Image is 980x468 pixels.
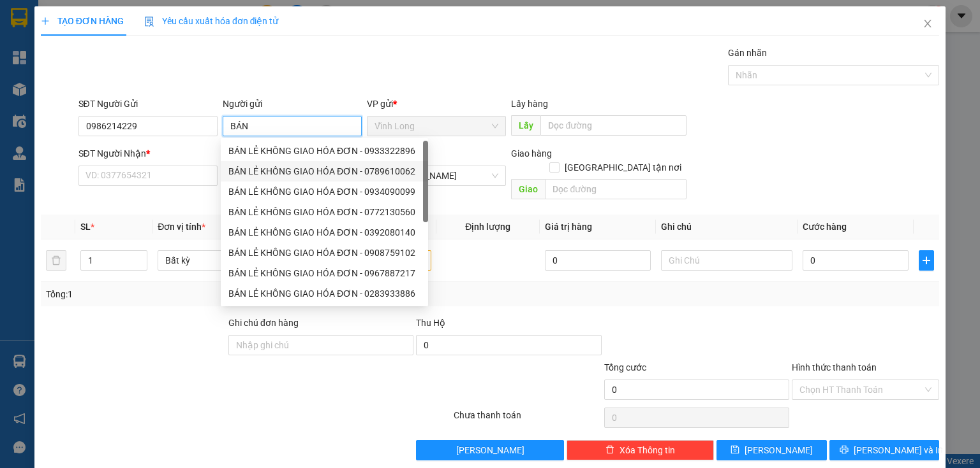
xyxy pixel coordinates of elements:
span: Giao [511,179,545,199]
button: Close [910,6,946,42]
div: Chưa thanh toán [452,408,602,430]
div: SĐT Người Nhận [78,146,218,160]
div: BÁN LẺ KHÔNG GIAO HÓA ĐƠN - 0933322896 [228,144,420,158]
div: BÁN LẺ KHÔNG GIAO HÓA ĐƠN - 0933322896 [221,141,428,161]
input: Ghi Chú [661,250,792,271]
div: BÁN LẺ KHÔNG GIAO HÓA ĐƠN - 0908759102 [221,243,428,263]
div: BÁN LẺ KHÔNG GIAO HÓA ĐƠN - 0392080140 [228,225,420,239]
label: Ghi chú đơn hàng [228,318,299,328]
span: Giao hàng [511,148,552,159]
span: SL [80,222,91,232]
div: BÁN LẺ KHÔNG GIAO HÓA ĐƠN - 0789610062 [221,161,428,181]
span: Cước hàng [803,222,847,232]
div: Tổng: 1 [46,287,379,301]
button: printer[PERSON_NAME] và In [829,440,940,460]
th: Ghi chú [656,215,798,239]
span: [GEOGRAPHIC_DATA] tận nơi [560,160,687,174]
span: Lấy hàng [511,99,548,109]
div: BÁN LẺ KHÔNG GIAO HÓA ĐƠN - 0934090099 [228,185,420,199]
div: BÁN LẺ KHÔNG GIAO HÓA ĐƠN - 0908759102 [228,246,420,260]
input: Ghi chú đơn hàng [228,335,413,355]
span: TẠO ĐƠN HÀNG [41,16,124,26]
div: BÁN LẺ KHÔNG GIAO HÓA ĐƠN - 0789610062 [228,164,420,178]
div: BÁN LẺ KHÔNG GIAO HÓA ĐƠN - 0392080140 [221,222,428,243]
span: plus [919,255,933,266]
label: Hình thức thanh toán [792,362,877,372]
div: BÁN LẺ KHÔNG GIAO HÓA ĐƠN - 0934090099 [221,181,428,202]
span: [PERSON_NAME] [456,443,524,457]
div: BÁN LẺ KHÔNG GIAO HÓA ĐƠN - 0772130560 [221,202,428,222]
span: Lấy [511,115,540,136]
button: plus [919,250,934,271]
span: Xóa Thông tin [620,443,675,457]
span: Đơn vị tính [158,222,205,232]
span: plus [41,17,50,25]
span: save [731,445,739,455]
label: Gán nhãn [728,48,767,58]
div: BÁN LẺ KHÔNG GIAO HÓA ĐƠN - 0967887217 [221,263,428,283]
button: deleteXóa Thông tin [567,440,714,460]
span: close [923,18,933,29]
button: [PERSON_NAME] [416,440,563,460]
span: Tổng cước [604,362,646,372]
span: Yêu cầu xuất hóa đơn điện tử [144,16,279,26]
img: icon [144,17,154,27]
span: delete [605,445,614,455]
input: Dọc đường [545,179,687,199]
input: 0 [545,250,651,271]
div: Người gửi [223,97,362,111]
span: Bất kỳ [165,251,281,270]
span: Thu Hộ [416,318,445,328]
span: Vĩnh Long [375,117,498,136]
button: delete [46,250,66,271]
div: SĐT Người Gửi [78,97,218,111]
span: Giá trị hàng [545,222,592,232]
div: BÁN LẺ KHÔNG GIAO HÓA ĐƠN - 0283933886 [228,287,420,301]
span: Định lượng [465,222,510,232]
span: TP. Hồ Chí Minh [375,166,498,185]
span: [PERSON_NAME] [745,443,813,457]
div: BÁN LẺ KHÔNG GIAO HÓA ĐƠN - 0967887217 [228,266,420,280]
span: [PERSON_NAME] và In [854,443,943,457]
span: printer [840,445,849,455]
div: VP gửi [367,97,506,111]
button: save[PERSON_NAME] [716,440,827,460]
div: BÁN LẺ KHÔNG GIAO HÓA ĐƠN - 0772130560 [228,205,420,219]
input: Dọc đường [540,115,687,136]
div: BÁN LẺ KHÔNG GIAO HÓA ĐƠN - 0283933886 [221,283,428,304]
